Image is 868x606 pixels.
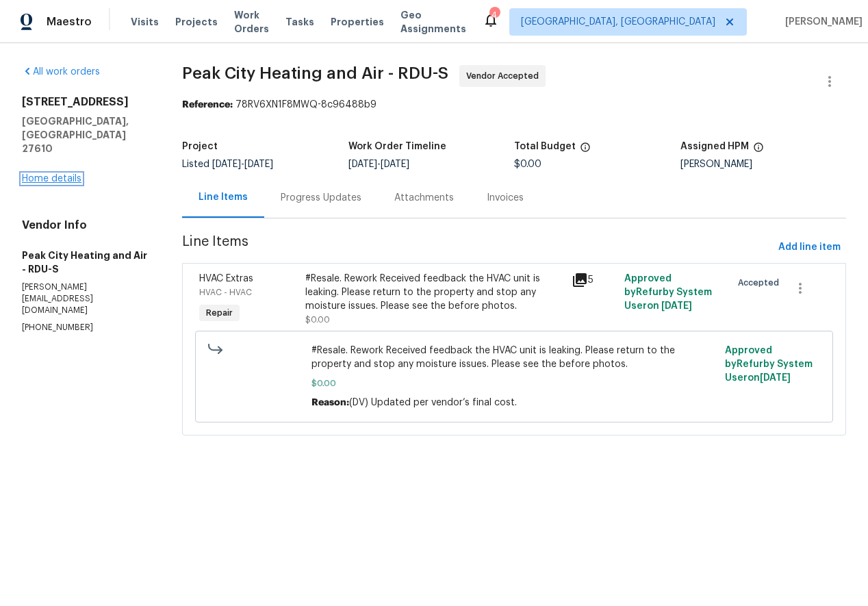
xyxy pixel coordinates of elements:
span: Approved by Refurby System User on [725,346,813,383]
span: HVAC Extras [199,274,253,283]
b: Reference: [182,100,233,110]
h4: Vendor Info [22,218,149,232]
div: #Resale. Rework Received feedback the HVAC unit is leaking. Please return to the property and sto... [305,272,563,313]
h5: Assigned HPM [680,142,749,151]
div: 4 [489,8,499,22]
p: [PHONE_NUMBER] [22,322,149,333]
span: Accepted [738,276,784,290]
h5: Work Order Timeline [348,142,446,151]
h5: [GEOGRAPHIC_DATA], [GEOGRAPHIC_DATA] 27610 [22,114,149,155]
span: [DATE] [348,160,377,169]
span: Properties [331,15,384,29]
span: Work Orders [234,8,269,36]
span: Line Items [182,235,773,260]
span: Visits [131,15,159,29]
div: 78RV6XN1F8MWQ-8c96488b9 [182,98,846,112]
div: Invoices [487,191,524,205]
span: Add line item [778,239,841,256]
span: Tasks [285,17,314,27]
span: Peak City Heating and Air - RDU-S [182,65,448,81]
span: [DATE] [760,373,791,383]
span: Maestro [47,15,92,29]
span: - [348,160,409,169]
span: $0.00 [305,316,330,324]
div: Line Items [199,190,248,204]
span: Listed [182,160,273,169]
span: [DATE] [212,160,241,169]
span: Reason: [311,398,349,407]
a: Home details [22,174,81,184]
span: $0.00 [514,160,541,169]
span: [GEOGRAPHIC_DATA], [GEOGRAPHIC_DATA] [521,15,715,29]
span: $0.00 [311,377,717,390]
span: #Resale. Rework Received feedback the HVAC unit is leaking. Please return to the property and sto... [311,344,717,371]
span: Approved by Refurby System User on [624,274,712,311]
h2: [STREET_ADDRESS] [22,95,149,109]
span: HVAC - HVAC [199,288,252,296]
p: [PERSON_NAME][EMAIL_ADDRESS][DOMAIN_NAME] [22,281,149,316]
span: [DATE] [381,160,409,169]
a: All work orders [22,67,100,77]
h5: Peak City Heating and Air - RDU-S [22,249,149,276]
span: The total cost of line items that have been proposed by Opendoor. This sum includes line items th... [580,142,591,160]
span: [DATE] [244,160,273,169]
div: Progress Updates [281,191,361,205]
button: Add line item [773,235,846,260]
span: The hpm assigned to this work order. [753,142,764,160]
span: [PERSON_NAME] [780,15,863,29]
h5: Total Budget [514,142,576,151]
span: Geo Assignments [400,8,466,36]
span: Projects [175,15,218,29]
div: Attachments [394,191,454,205]
div: 5 [572,272,617,288]
span: Repair [201,306,238,320]
span: (DV) Updated per vendor’s final cost. [349,398,517,407]
span: Vendor Accepted [466,69,544,83]
h5: Project [182,142,218,151]
div: [PERSON_NAME] [680,160,847,169]
span: - [212,160,273,169]
span: [DATE] [661,301,692,311]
